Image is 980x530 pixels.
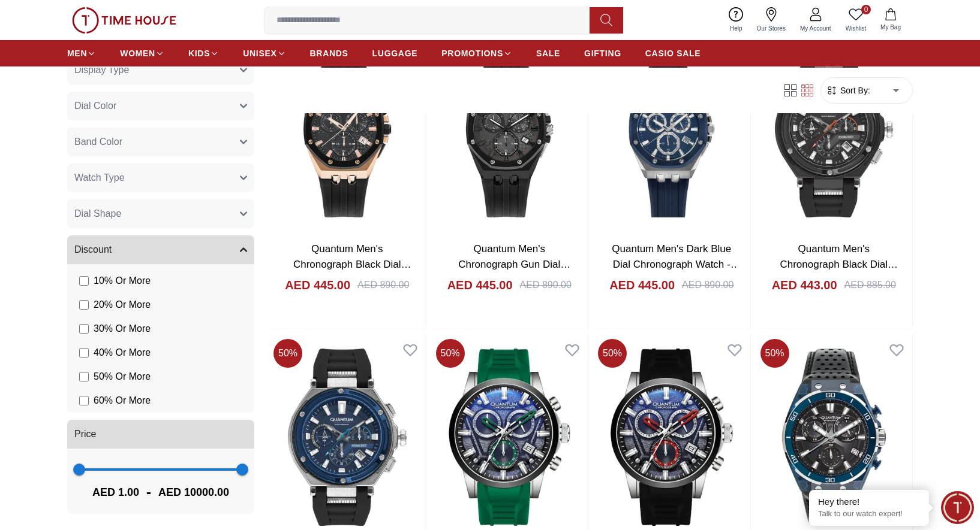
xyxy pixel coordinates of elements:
[584,47,621,59] span: GIFTING
[74,134,122,149] span: Band Color
[593,26,750,232] img: Quantum Men's Dark Blue Dial Chronograph Watch - HNG949.999
[861,5,871,14] span: 0
[609,277,675,293] h4: AED 445.00
[941,491,974,524] div: Chat Widget
[269,26,426,232] img: Quantum Men's Chronograph Black Dial Watch - HNG949.851
[458,243,570,285] a: Quantum Men's Chronograph Gun Dial Watch - HNG949.652
[826,84,870,96] button: Sort By:
[293,243,411,285] a: Quantum Men's Chronograph Black Dial Watch - HNG949.851
[74,206,121,220] span: Dial Shape
[520,278,572,292] div: AED 890.00
[79,299,89,309] input: 20% Or More
[818,496,920,508] div: Hey there!
[139,482,158,501] span: -
[431,26,588,232] img: Quantum Men's Chronograph Gun Dial Watch - HNG949.652
[79,275,89,285] input: 10% Or More
[723,5,750,35] a: Help
[243,47,276,59] span: UNISEX
[243,43,285,64] a: UNISEX
[72,7,176,34] img: ...
[584,43,621,64] a: GIFTING
[441,47,503,59] span: PROMOTIONS
[752,24,790,33] span: Our Stores
[818,509,920,519] p: Talk to our watch expert!
[536,43,560,64] a: SALE
[74,426,96,441] span: Price
[67,43,96,64] a: MEN
[158,483,229,500] span: AED 10000.00
[94,393,151,407] span: 60 % Or More
[74,62,129,77] span: Display Type
[873,6,908,34] button: My Bag
[74,98,116,113] span: Dial Color
[67,163,254,192] button: Watch Type
[94,345,151,359] span: 40 % Or More
[536,47,560,59] span: SALE
[67,47,87,59] span: MEN
[841,24,871,33] span: Wishlist
[92,483,139,500] span: AED 1.00
[838,5,873,35] a: 0Wishlist
[612,243,740,285] a: Quantum Men's Dark Blue Dial Chronograph Watch - HNG949.999
[94,369,151,383] span: 50 % Or More
[67,419,254,448] button: Price
[838,84,870,96] span: Sort By:
[67,235,254,264] button: Discount
[447,277,513,293] h4: AED 445.00
[79,371,89,381] input: 50% Or More
[67,127,254,156] button: Band Color
[285,277,350,293] h4: AED 445.00
[760,339,789,368] span: 50 %
[372,47,418,59] span: LUGGAGE
[79,395,89,405] input: 60% Or More
[188,43,219,64] a: KIDS
[94,321,151,335] span: 30 % Or More
[67,91,254,120] button: Dial Color
[310,47,348,59] span: BRANDS
[645,43,701,64] a: CASIO SALE
[79,347,89,357] input: 40% Or More
[188,47,210,59] span: KIDS
[94,297,151,311] span: 20 % Or More
[876,23,906,32] span: My Bag
[795,24,836,33] span: My Account
[780,243,898,285] a: Quantum Men's Chronograph Black Dial Watch - HNG1010.651
[844,278,896,292] div: AED 885.00
[598,339,627,368] span: 50 %
[120,47,155,59] span: WOMEN
[273,339,302,368] span: 50 %
[67,199,254,228] button: Dial Shape
[725,24,747,33] span: Help
[756,26,913,232] img: Quantum Men's Chronograph Black Dial Watch - HNG1010.651
[436,339,465,368] span: 50 %
[372,43,418,64] a: LUGGAGE
[67,55,254,84] button: Display Type
[682,278,734,292] div: AED 890.00
[772,277,837,293] h4: AED 443.00
[94,273,151,287] span: 10 % Or More
[357,278,409,292] div: AED 890.00
[645,47,701,59] span: CASIO SALE
[74,170,125,184] span: Watch Type
[441,43,512,64] a: PROMOTIONS
[79,323,89,333] input: 30% Or More
[74,242,112,256] span: Discount
[120,43,164,64] a: WOMEN
[310,43,348,64] a: BRANDS
[750,5,793,35] a: Our Stores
